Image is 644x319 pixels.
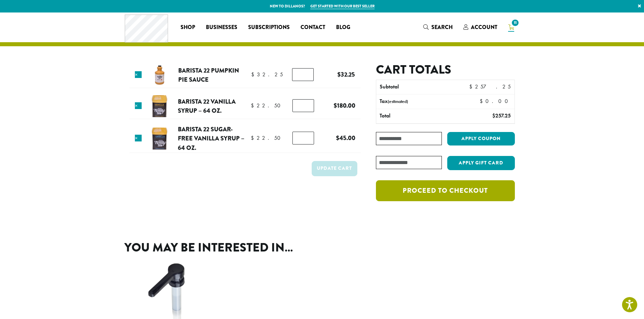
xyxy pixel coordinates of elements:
span: $ [336,133,339,142]
bdi: 45.00 [336,133,355,142]
th: Tax [376,95,474,109]
bdi: 180.00 [334,101,355,110]
input: Product quantity [292,99,314,112]
span: $ [337,70,341,79]
bdi: 22.50 [251,134,284,141]
span: Search [431,23,453,31]
bdi: 257.25 [469,83,511,90]
h2: Cart totals [376,62,515,77]
bdi: 32.25 [337,70,355,79]
img: Barista 22 Sugar-Free Vanilla Syrup - 64 oz. [149,128,171,150]
input: Product quantity [292,132,314,144]
a: Barista 22 Sugar-Free Vanilla Syrup – 64 oz. [178,125,244,152]
a: Remove this item [135,71,142,78]
th: Total [376,109,459,123]
a: Remove this item [135,102,142,109]
bdi: 257.25 [492,112,511,119]
bdi: 32.25 [251,71,283,78]
span: $ [469,83,475,90]
button: Update cart [312,161,357,176]
span: Shop [181,23,195,32]
span: $ [492,112,495,119]
th: Subtotal [376,80,459,94]
span: Subscriptions [248,23,290,32]
a: Remove this item [135,135,142,141]
span: Account [471,23,497,31]
span: $ [480,98,485,105]
span: Contact [301,23,325,32]
a: Barista 22 Vanilla Syrup – 64 oz. [178,97,236,115]
button: Apply Gift Card [447,156,515,170]
span: Businesses [206,23,237,32]
a: Shop [175,22,200,33]
h2: You may be interested in… [124,240,520,255]
a: Get started with our best seller [310,3,375,9]
img: Barista 22 Vanilla Syrup - 64 oz. [149,95,171,117]
bdi: 22.50 [251,102,284,109]
span: Blog [336,23,350,32]
span: $ [251,102,257,109]
img: Barista 22 Pumpkin Pie Sauce [149,64,171,86]
span: $ [334,101,337,110]
bdi: 0.00 [480,98,511,105]
span: $ [251,134,257,141]
button: Apply coupon [447,132,515,146]
small: (estimated) [388,99,408,104]
a: Proceed to checkout [376,180,515,201]
a: Barista 22 Pumpkin Pie Sauce [178,66,239,84]
input: Product quantity [292,68,314,81]
span: $ [251,71,257,78]
span: 11 [510,18,520,27]
a: Search [418,22,458,33]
